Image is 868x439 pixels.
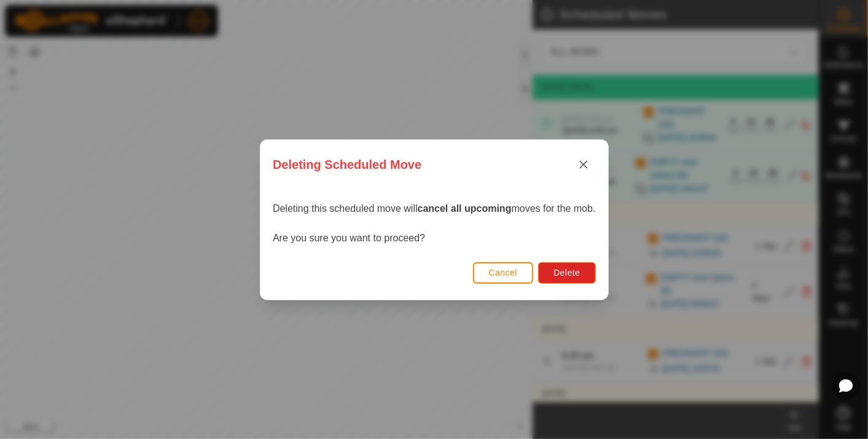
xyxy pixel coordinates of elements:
[273,201,596,216] p: Deleting this scheduled move will moves for the mob.
[417,203,511,214] strong: cancel all upcoming
[273,231,596,246] p: Are you sure you want to proceed?
[553,268,580,278] span: Delete
[472,262,533,283] button: Cancel
[488,268,517,278] span: Cancel
[538,262,595,283] button: Delete
[273,155,421,174] span: Deleting Scheduled Move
